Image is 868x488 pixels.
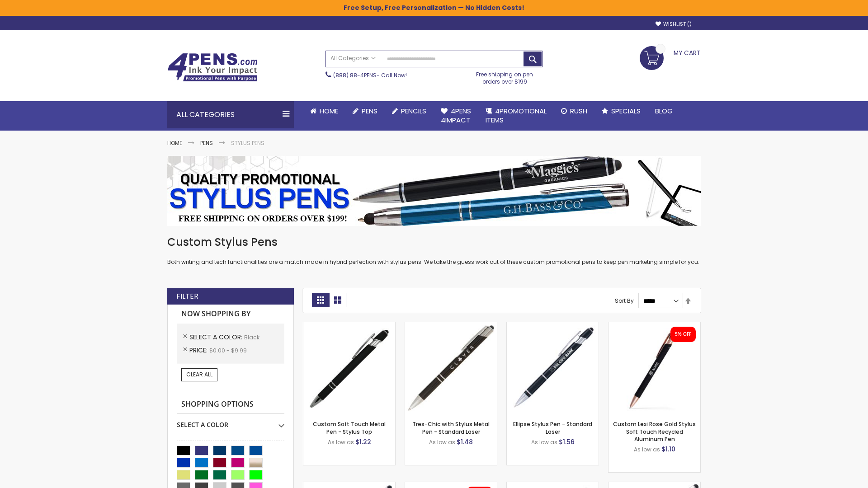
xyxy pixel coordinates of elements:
[634,446,660,453] span: As low as
[362,106,377,116] span: Pens
[385,101,434,121] a: Pencils
[655,106,673,116] span: Blog
[303,101,345,121] a: Home
[167,235,701,266] div: Both writing and tech functionalities are a match made in hybrid perfection with stylus pens. We ...
[559,437,575,446] span: $1.56
[478,101,554,131] a: 4PROMOTIONALITEMS
[609,322,700,329] a: Custom Lexi Rose Gold Stylus Soft Touch Recycled Aluminum Pen-Black
[328,438,354,446] span: As low as
[675,331,691,338] div: 5% OFF
[429,438,455,446] span: As low as
[181,368,217,381] a: Clear All
[244,333,259,341] span: Black
[189,333,244,342] span: Select A Color
[167,235,701,249] h1: Custom Stylus Pens
[611,106,641,116] span: Specials
[594,101,648,121] a: Specials
[167,156,701,226] img: Stylus Pens
[609,322,700,414] img: Custom Lexi Rose Gold Stylus Soft Touch Recycled Aluminum Pen-Black
[177,305,284,324] strong: Now Shopping by
[177,395,284,414] strong: Shopping Options
[507,322,599,414] img: Ellipse Stylus Pen - Standard Laser-Black
[467,67,543,85] div: Free shipping on pen orders over $199
[661,445,675,454] span: $1.10
[355,437,371,446] span: $1.22
[412,420,490,435] a: Tres-Chic with Stylus Metal Pen - Standard Laser
[441,106,471,125] span: 4Pens 4impact
[189,346,209,355] span: Price
[507,322,599,329] a: Ellipse Stylus Pen - Standard Laser-Black
[200,139,213,147] a: Pens
[656,21,692,28] a: Wishlist
[313,420,386,435] a: Custom Soft Touch Metal Pen - Stylus Top
[554,101,594,121] a: Rush
[434,101,478,131] a: 4Pens4impact
[457,437,473,446] span: $1.48
[648,101,680,121] a: Blog
[326,51,380,66] a: All Categories
[167,139,182,147] a: Home
[333,71,407,79] span: - Call Now!
[531,438,557,446] span: As low as
[176,291,198,301] strong: Filter
[486,106,547,125] span: 4PROMOTIONAL ITEMS
[405,322,497,329] a: Tres-Chic with Stylus Metal Pen - Standard Laser-Black
[615,297,634,305] label: Sort By
[333,71,377,79] a: (888) 88-4PENS
[401,106,426,116] span: Pencils
[186,371,212,378] span: Clear All
[345,101,385,121] a: Pens
[312,293,329,307] strong: Grid
[613,420,696,442] a: Custom Lexi Rose Gold Stylus Soft Touch Recycled Aluminum Pen
[405,322,497,414] img: Tres-Chic with Stylus Metal Pen - Standard Laser-Black
[513,420,592,435] a: Ellipse Stylus Pen - Standard Laser
[177,414,284,429] div: Select A Color
[330,55,376,62] span: All Categories
[320,106,338,116] span: Home
[231,139,264,147] strong: Stylus Pens
[303,322,395,414] img: Custom Soft Touch Stylus Pen-Black
[167,53,258,82] img: 4Pens Custom Pens and Promotional Products
[167,101,294,128] div: All Categories
[209,347,247,354] span: $0.00 - $9.99
[570,106,587,116] span: Rush
[303,322,395,329] a: Custom Soft Touch Stylus Pen-Black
